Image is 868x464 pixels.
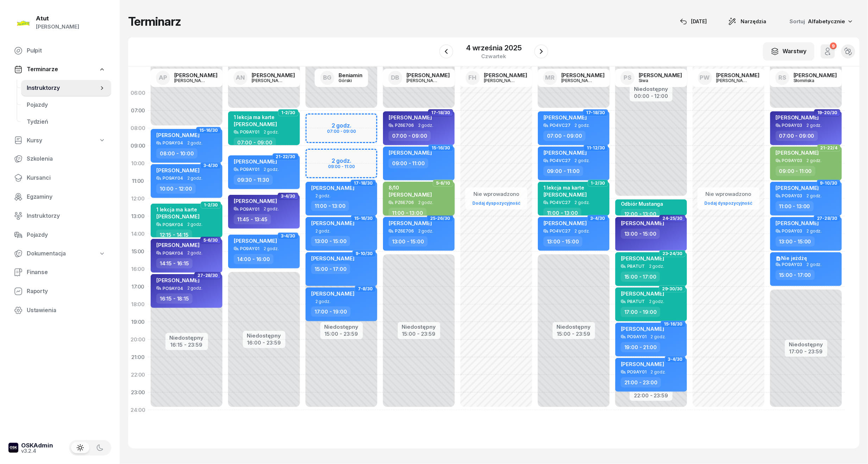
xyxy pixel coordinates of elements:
div: 11:00 - 13:00 [311,201,349,211]
span: 2 godz. [418,200,433,205]
span: 2 godz. [315,299,331,304]
div: [PERSON_NAME] [36,22,79,31]
span: 2 godz. [187,250,202,255]
div: 1 lekcja ma karte [543,185,587,191]
span: 2 godz. [187,176,202,181]
span: [PERSON_NAME] [776,114,819,121]
div: Nie jeżdżę [776,255,807,261]
span: 15-16/30 [432,147,450,149]
button: Sortuj Alfabetycznie [781,14,860,29]
span: 15-16/30 [354,218,373,219]
span: 19-20/30 [817,112,837,113]
a: Egzaminy [8,188,111,205]
span: 5-6/10 [436,182,450,184]
div: PO9AY04 [163,141,183,145]
span: 21-22/30 [276,156,295,157]
span: [PERSON_NAME] [776,185,819,191]
span: 3-4/30 [591,218,605,219]
div: 13:00 [128,208,148,225]
div: 13:00 - 15:00 [621,229,660,239]
span: 17-18/30 [586,112,605,113]
div: 1 lekcja ma karte [234,114,277,120]
div: Górski [339,78,363,83]
div: PO9AY01 [240,167,259,172]
span: AP [159,75,167,81]
span: 2 godz. [264,246,279,251]
span: AN [236,75,245,81]
div: Nie wprowadzono [702,190,755,199]
div: 14:15 - 16:15 [156,258,193,268]
div: 21:00 - 23:00 [621,377,661,388]
span: 2 godz. [651,334,666,339]
span: [PERSON_NAME] [389,220,432,227]
div: PO4VC27 [550,123,571,128]
span: Kursanci [27,173,106,182]
span: [PERSON_NAME] [389,149,432,156]
span: 2 godz. [649,299,664,304]
span: 9-10/30 [356,253,373,254]
div: PZ6E706 [395,229,414,233]
span: [PERSON_NAME] [543,191,587,198]
span: 2 godz. [187,286,202,291]
span: 2 godz. [315,193,331,198]
div: 21:00 [128,348,148,366]
span: Kursy [27,136,42,145]
a: AP[PERSON_NAME][PERSON_NAME] [150,69,223,87]
span: [PERSON_NAME] [389,114,432,121]
button: Niedostępny15:00 - 23:59 [557,323,591,338]
div: PO9AY04 [163,251,183,255]
div: 09:00 - 11:00 [389,158,428,168]
a: FH[PERSON_NAME][PERSON_NAME] [460,69,533,87]
div: [PERSON_NAME] [484,78,518,83]
div: 15:00 - 23:59 [557,329,591,337]
div: 1 lekcja ma karte [156,206,200,212]
span: 2 godz. [807,158,822,163]
div: 4 września 2025 [466,44,522,51]
div: PO9AY01 [627,334,647,339]
div: OSKAdmin [21,443,53,448]
span: Raporty [27,287,106,296]
div: PO4VC27 [550,200,571,205]
div: 19:00 [128,313,148,331]
span: 9-10/30 [820,182,837,184]
span: Finanse [27,268,106,277]
div: PO9AY04 [163,222,183,227]
span: FH [468,75,477,81]
span: [PERSON_NAME] [621,220,664,227]
div: PZ6E706 [395,123,414,128]
div: 18:00 [128,296,148,313]
div: 11:00 [128,172,148,190]
span: 29-30/30 [662,288,683,290]
div: 13:00 - 15:00 [776,236,815,247]
span: [PERSON_NAME] [156,213,200,220]
div: 17:00 - 19:00 [621,307,660,317]
span: [PERSON_NAME] [311,290,354,297]
span: [PERSON_NAME] [156,132,200,138]
div: PO9AY01 [627,370,647,374]
div: 22:00 [128,366,148,384]
a: Pojazdy [21,97,111,113]
span: Egzaminy [27,192,106,202]
div: 8/10 [389,185,432,191]
div: PZ6E706 [395,200,414,205]
div: [PERSON_NAME] [407,78,440,83]
a: PW[PERSON_NAME][PERSON_NAME] [692,69,765,87]
span: 2 godz. [264,206,279,211]
button: Niedostępny16:00 - 23:59 [247,332,281,347]
span: 2 godz. [315,229,331,233]
span: Dokumentacja [27,249,66,258]
span: Sortuj [790,17,807,26]
a: Finanse [8,264,111,281]
div: PO4VC27 [550,158,571,163]
div: 07:00 - 09:00 [389,131,431,141]
div: 12:00 [128,190,148,208]
div: 19:00 - 21:00 [621,342,660,352]
div: 15:00 - 17:00 [311,264,350,274]
div: Niedostępny [634,86,668,92]
button: Nie wprowadzonoDodaj dyspozycyjność [470,188,523,209]
span: BG [323,75,332,81]
div: 16:00 - 23:59 [247,338,281,346]
span: Pulpit [27,46,106,55]
span: MR [545,75,555,81]
div: 15:00 - 23:59 [402,329,436,337]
